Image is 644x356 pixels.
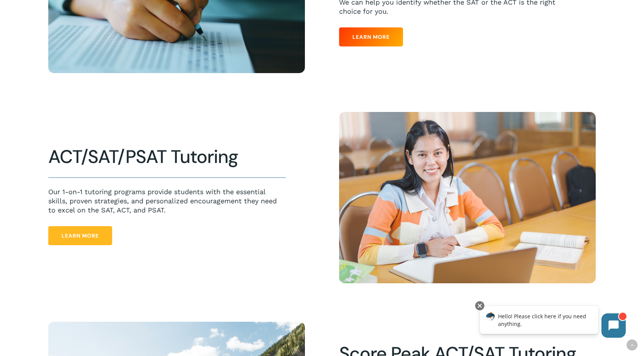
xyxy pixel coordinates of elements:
[339,112,596,283] img: Happy Students 6
[472,300,633,345] iframe: Chatbot
[48,146,286,168] h2: ACT/SAT/PSAT Tutoring
[339,27,403,46] a: Learn More
[352,33,390,41] span: Learn More
[48,187,286,215] p: Our 1-on-1 tutoring programs provide students with the essential skills, proven strategies, and p...
[48,226,112,245] a: Learn More
[62,232,99,239] span: Learn More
